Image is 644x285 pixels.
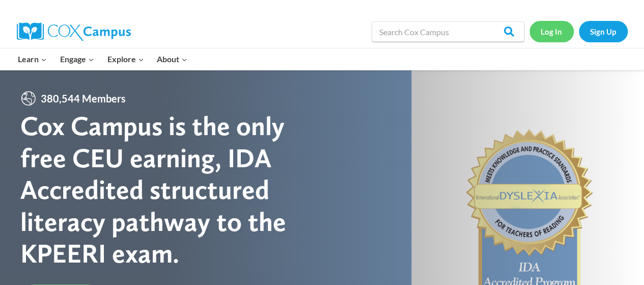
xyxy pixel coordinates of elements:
a: Sign Up [579,21,628,42]
div: Cox Campus is the only free CEU earning, IDA Accredited structured literacy pathway to the KPEERI... [20,110,322,269]
a: Log In [529,21,574,42]
nav: Primary Navigation [12,48,194,70]
input: Search Cox Campus [372,21,524,42]
button: Child menu of Learn [12,48,54,70]
button: Child menu of Engage [53,48,101,70]
button: Child menu of Explore [101,48,151,70]
img: Cox Campus [17,22,131,41]
nav: Secondary Navigation [529,21,628,42]
button: Child menu of About [150,48,194,70]
span: 380,544 Members [37,90,130,107]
